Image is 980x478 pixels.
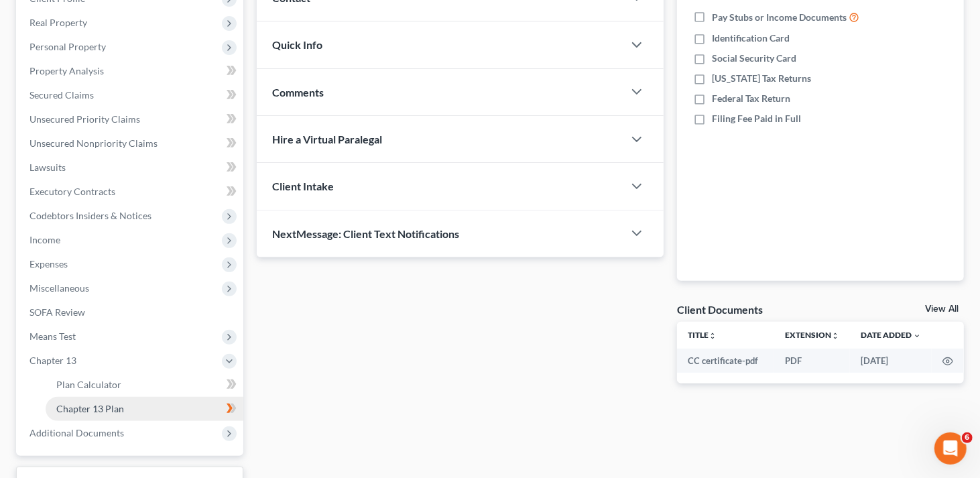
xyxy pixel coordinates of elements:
[19,59,243,83] a: Property Analysis
[46,373,243,397] a: Plan Calculator
[19,83,243,107] a: Secured Claims
[677,349,774,373] td: CC certificate-pdf
[273,38,323,51] span: Quick Info
[861,330,921,340] a: Date Added expand_more
[29,41,106,52] span: Personal Property
[29,65,104,76] span: Property Analysis
[913,332,921,340] i: expand_more
[46,397,243,421] a: Chapter 13 Plan
[273,86,324,99] span: Comments
[712,32,790,45] span: Identification Card
[712,11,847,24] span: Pay Stubs or Income Documents
[56,403,124,414] span: Chapter 13 Plan
[19,180,243,204] a: Executory Contracts
[273,180,334,192] span: Client Intake
[831,332,839,340] i: unfold_more
[273,133,383,145] span: Hire a Virtual Paralegal
[29,234,60,245] span: Income
[925,304,959,314] a: View All
[29,162,66,173] span: Lawsuits
[56,379,121,390] span: Plan Calculator
[774,349,850,373] td: PDF
[29,258,68,270] span: Expenses
[688,330,717,340] a: Titleunfold_more
[29,113,140,125] span: Unsecured Priority Claims
[785,330,839,340] a: Extensionunfold_more
[712,52,796,65] span: Social Security Card
[709,332,717,340] i: unfold_more
[962,432,973,443] span: 6
[19,300,243,324] a: SOFA Review
[29,306,85,318] span: SOFA Review
[29,186,115,197] span: Executory Contracts
[19,156,243,180] a: Lawsuits
[19,131,243,156] a: Unsecured Nonpriority Claims
[29,427,124,438] span: Additional Documents
[712,72,811,85] span: [US_STATE] Tax Returns
[29,331,76,342] span: Means Test
[29,17,87,28] span: Real Property
[29,137,158,149] span: Unsecured Nonpriority Claims
[29,89,94,101] span: Secured Claims
[29,355,76,366] span: Chapter 13
[273,227,460,240] span: NextMessage: Client Text Notifications
[29,210,151,221] span: Codebtors Insiders & Notices
[712,112,801,125] span: Filing Fee Paid in Full
[677,302,763,316] div: Client Documents
[934,432,967,465] iframe: Intercom live chat
[850,349,932,373] td: [DATE]
[29,282,89,294] span: Miscellaneous
[712,92,790,105] span: Federal Tax Return
[19,107,243,131] a: Unsecured Priority Claims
